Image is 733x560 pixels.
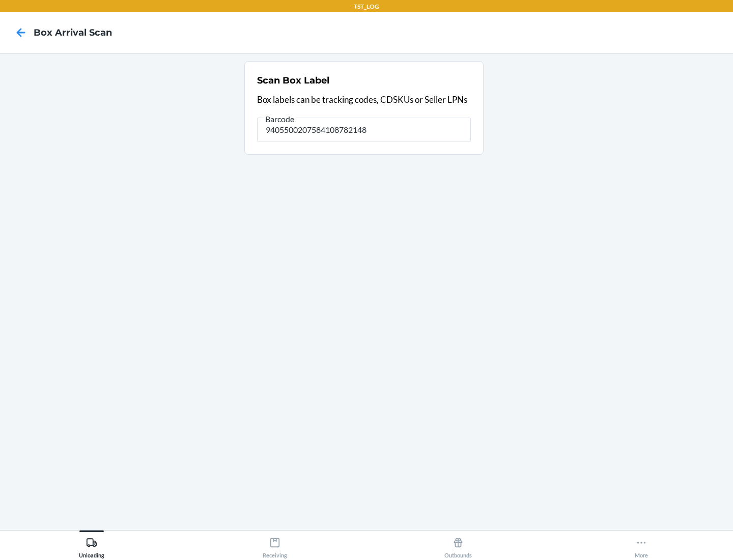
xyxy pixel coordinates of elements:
[183,530,366,558] button: Receiving
[635,533,648,558] div: More
[366,530,550,558] button: Outbounds
[257,118,471,142] input: Barcode
[257,93,471,106] p: Box labels can be tracking codes, CDSKUs or Seller LPNs
[550,530,733,558] button: More
[34,26,112,39] h4: Box Arrival Scan
[444,533,472,558] div: Outbounds
[354,2,379,11] p: TST_LOG
[263,533,287,558] div: Receiving
[79,533,104,558] div: Unloading
[264,114,296,124] span: Barcode
[257,74,329,87] h2: Scan Box Label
